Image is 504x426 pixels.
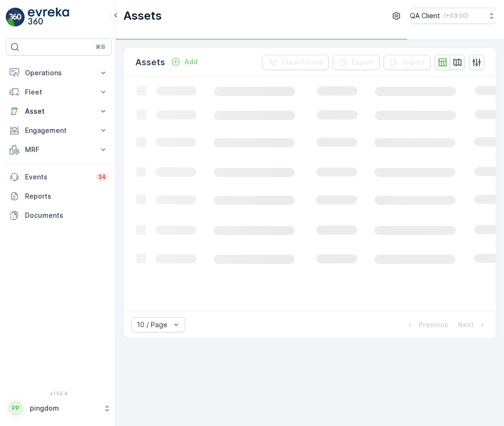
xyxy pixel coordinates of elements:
button: MRF [6,140,112,159]
button: Add [167,56,202,68]
p: ⌘B [96,43,105,51]
button: Import [384,55,431,70]
p: Operations [25,68,93,78]
p: MRF [25,145,93,154]
img: logo_light-DOdMpM7g.png [28,8,69,27]
p: Export [352,58,374,67]
button: PPpingdom [6,398,112,418]
p: pingdom [30,403,98,413]
a: Documents [6,206,112,225]
button: Engagement [6,121,112,140]
a: Events34 [6,167,112,187]
p: Clear Filters [281,58,323,67]
button: Clear Filters [262,55,329,70]
a: Reports [6,187,112,206]
p: Assets [135,56,165,69]
button: Operations [6,63,112,83]
p: Import [403,58,425,67]
p: Next [458,320,474,330]
p: Asset [25,106,93,116]
p: Add [184,57,198,67]
div: PP [8,401,24,416]
p: Engagement [25,126,93,135]
button: QA Client(+03:00) [410,8,496,24]
button: Fleet [6,83,112,102]
button: Export [333,55,380,70]
p: Fleet [25,87,93,97]
p: Documents [25,211,108,220]
p: 34 [98,173,106,181]
p: Reports [25,191,108,201]
button: Asset [6,102,112,121]
p: ( +03:00 ) [444,12,468,20]
p: QA Client [410,11,440,21]
p: Assets [123,8,162,24]
p: Previous [419,320,448,330]
p: Events [25,172,90,182]
span: v 1.50.4 [6,390,112,396]
button: Next [457,319,488,331]
button: Previous [404,319,449,331]
img: logo [6,8,25,27]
